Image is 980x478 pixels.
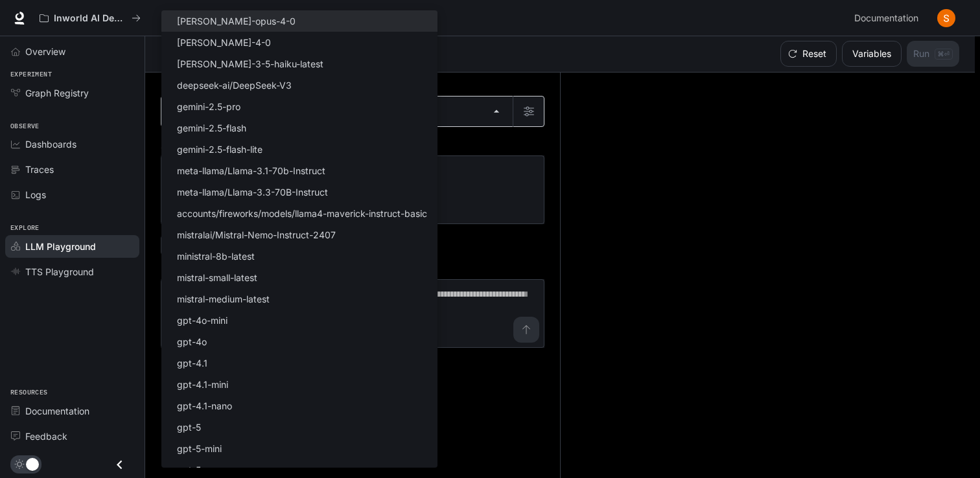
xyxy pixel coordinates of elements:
[177,313,227,327] p: gpt-4o-mini
[177,378,228,391] p: gpt-4.1-mini
[177,228,336,242] p: mistralai/Mistral-Nemo-Instruct-2407
[177,463,226,477] p: gpt-5-nano
[177,356,207,370] p: gpt-4.1
[177,185,328,199] p: meta-llama/Llama-3.3-70B-Instruct
[177,399,232,413] p: gpt-4.1-nano
[177,335,207,348] p: gpt-4o
[177,271,257,284] p: mistral-small-latest
[177,100,240,113] p: gemini-2.5-pro
[177,207,427,220] p: accounts/fireworks/models/llama4-maverick-instruct-basic
[177,36,271,49] p: [PERSON_NAME]-4-0
[177,442,222,455] p: gpt-5-mini
[177,164,325,177] p: meta-llama/Llama-3.1-70b-Instruct
[177,57,323,71] p: [PERSON_NAME]-3-5-haiku-latest
[177,121,246,135] p: gemini-2.5-flash
[177,78,292,92] p: deepseek-ai/DeepSeek-V3
[177,14,296,28] p: [PERSON_NAME]-opus-4-0
[177,292,270,306] p: mistral-medium-latest
[177,142,262,156] p: gemini-2.5-flash-lite
[177,420,201,434] p: gpt-5
[177,249,255,263] p: ministral-8b-latest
